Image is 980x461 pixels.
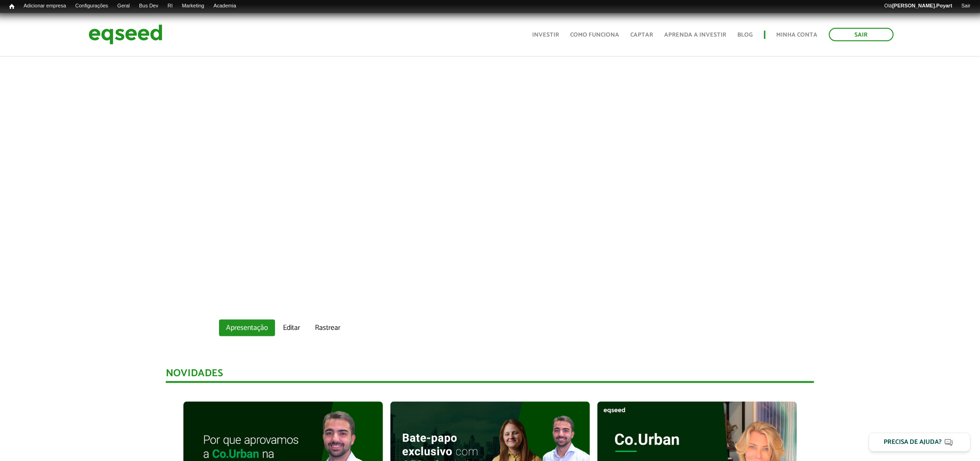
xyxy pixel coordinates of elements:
[219,320,275,336] a: Apresentação
[777,32,818,38] a: Minha conta
[113,2,134,10] a: Geral
[88,22,163,47] img: EqSeed
[829,28,894,41] a: Sair
[880,2,957,10] a: Olá[PERSON_NAME].Poyart
[9,3,14,10] span: Início
[163,2,177,10] a: RI
[19,2,71,10] a: Adicionar empresa
[166,369,815,383] div: Novidades
[177,2,209,10] a: Marketing
[5,2,19,11] a: Início
[631,32,653,38] a: Captar
[71,2,113,10] a: Configurações
[308,320,347,336] a: Rastrear
[134,2,163,10] a: Bus Dev
[533,32,559,38] a: Investir
[571,32,620,38] a: Como funciona
[209,2,241,10] a: Academia
[276,320,307,336] a: Editar
[957,2,975,10] a: Sair
[738,32,753,38] a: Blog
[665,32,727,38] a: Aprenda a investir
[892,3,952,8] strong: [PERSON_NAME].Poyart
